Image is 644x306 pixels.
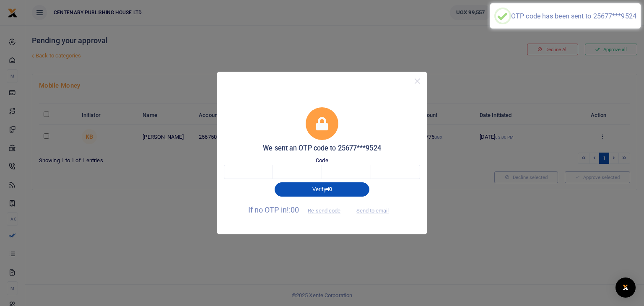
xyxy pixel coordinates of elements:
div: OTP code has been sent to 25677***9524 [511,12,636,20]
label: Code [316,156,328,165]
h5: We sent an OTP code to 25677***9524 [224,144,420,153]
span: !:00 [287,205,299,214]
span: If no OTP in [248,205,348,214]
button: Verify [275,182,369,197]
button: Close [411,75,423,87]
div: Open Intercom Messenger [615,277,636,298]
